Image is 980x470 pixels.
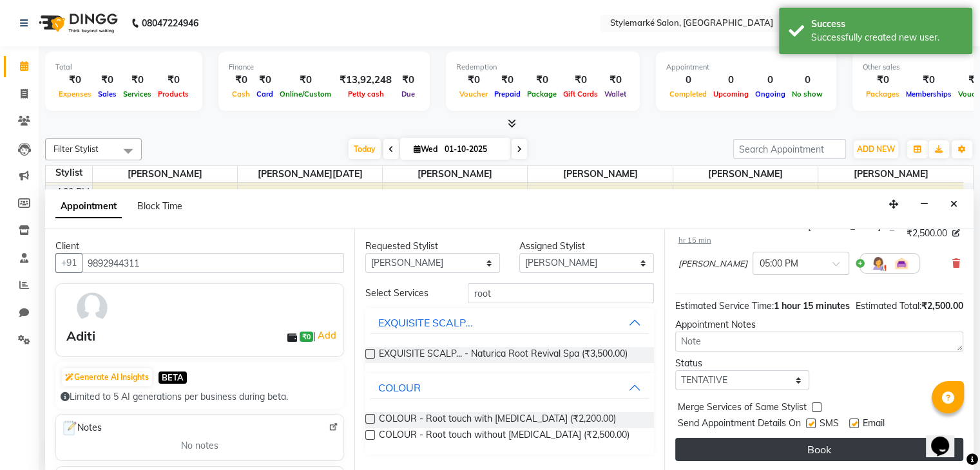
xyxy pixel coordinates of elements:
span: Merge Services of Same Stylist [678,400,807,417]
span: [PERSON_NAME] [93,166,237,182]
button: Book [675,438,963,461]
input: Search Appointment [733,139,846,159]
span: Sales [95,89,120,99]
div: Success [811,17,963,31]
span: ⁠[PERSON_NAME][DATE] [238,166,382,182]
span: Expenses [55,89,95,99]
div: Successfully created new user. [811,31,963,44]
div: ₹0 [253,73,276,88]
span: Package [524,89,560,99]
span: Ongoing [752,89,789,99]
button: ADD NEW [854,140,898,158]
span: Send Appointment Details On [678,417,801,433]
input: 2025-10-01 [441,140,505,159]
div: Redemption [456,62,629,73]
span: Packages [863,89,903,99]
span: Gift Cards [560,89,601,99]
i: Edit price [952,229,960,237]
span: Prepaid [491,89,524,99]
span: Online/Custom [276,89,334,99]
span: Block Time [137,200,182,212]
span: Upcoming [710,89,752,99]
img: logo [33,5,121,41]
div: ₹0 [276,73,334,88]
div: ₹0 [155,73,192,88]
div: ₹0 [229,73,253,88]
span: Card [253,89,276,99]
div: ₹0 [524,73,560,88]
div: ₹0 [120,73,155,88]
div: Total [55,62,192,73]
span: ₹2,500.00 [921,300,963,312]
span: Today [349,139,381,159]
span: No show [789,89,826,99]
span: ⁠[PERSON_NAME] [528,166,672,182]
div: ₹0 [491,73,524,88]
span: Products [155,89,192,99]
span: COLOUR - Root touch with [MEDICAL_DATA] (₹2,200.00) [379,412,616,428]
button: +91 [55,253,82,273]
div: ₹0 [863,73,903,88]
div: Requested Stylist [365,240,500,253]
span: Appointment [55,195,122,218]
span: Wed [410,144,441,154]
div: Finance [229,62,419,73]
iframe: chat widget [926,418,967,457]
div: Select Services [356,287,458,300]
span: Voucher [456,89,491,99]
span: Completed [666,89,710,99]
button: Close [945,194,963,214]
span: ADD NEW [857,144,895,154]
span: ₹2,500.00 [907,227,947,240]
span: Services [120,89,155,99]
div: ₹13,92,248 [334,73,397,88]
div: ₹0 [55,73,95,88]
button: COLOUR [370,376,648,399]
div: 0 [789,73,826,88]
div: Assigned Stylist [519,240,654,253]
span: Notes [61,420,102,437]
div: ₹0 [456,73,491,88]
span: EXQUISITE SCALP... - Naturica Root Revival Spa (₹3,500.00) [379,347,628,363]
span: Memberships [903,89,955,99]
span: ₹0 [300,332,313,342]
button: Generate AI Insights [62,368,152,386]
div: ₹0 [903,73,955,88]
div: Stylist [46,166,92,180]
img: avatar [73,289,111,326]
div: ₹0 [560,73,601,88]
img: Hairdresser.png [870,256,886,271]
span: [PERSON_NAME] [383,166,527,182]
span: Due [398,89,418,99]
div: EXQUISITE SCALP... [378,315,473,330]
span: Wallet [601,89,629,99]
div: 0 [752,73,789,88]
span: Filter Stylist [53,144,99,154]
div: Status [675,357,810,370]
span: Estimated Total: [856,300,921,312]
button: EXQUISITE SCALP... [370,311,648,334]
span: COLOUR - Root touch without [MEDICAL_DATA] (₹2,500.00) [379,428,629,444]
div: COLOUR [378,380,421,395]
input: Search by service name [468,283,653,303]
div: Client [55,240,344,253]
div: ₹0 [601,73,629,88]
span: [PERSON_NAME] [678,258,747,270]
span: [PERSON_NAME] [818,166,963,182]
img: Interior.png [894,256,909,271]
span: Petty cash [345,89,387,99]
span: No notes [181,439,218,453]
div: ₹0 [397,73,419,88]
span: Estimated Service Time: [675,300,774,312]
span: Email [863,417,885,433]
a: Add [316,328,338,343]
span: BETA [159,371,187,384]
b: 08047224946 [142,5,198,41]
div: 0 [710,73,752,88]
input: Search by Name/Mobile/Email/Code [82,253,344,273]
div: ₹0 [95,73,120,88]
span: [PERSON_NAME] [673,166,818,182]
span: Cash [229,89,253,99]
span: | [313,328,338,343]
div: Limited to 5 AI generations per business during beta. [61,390,339,404]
